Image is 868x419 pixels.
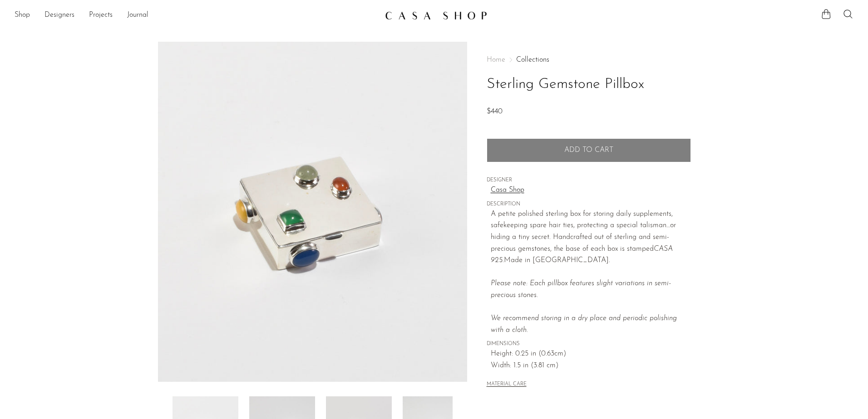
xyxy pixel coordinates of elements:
a: Casa Shop [491,185,691,196]
nav: Breadcrumbs [487,56,691,63]
span: DIMENSIONS [487,340,691,348]
a: Collections [516,56,549,63]
img: Sterling Gemstone Pillbox [158,42,467,382]
span: Height: 0.25 in (0.63cm) [491,348,691,360]
nav: Desktop navigation [15,8,378,23]
span: Add to cart [564,146,613,155]
h1: Sterling Gemstone Pillbox [487,73,691,96]
p: A petite polished sterling box for storing daily supplements, safekeeping spare hair ties, protec... [491,209,691,336]
span: $440 [487,108,503,115]
i: We recommend storing in a dry place and periodic polishing with a cloth. [491,315,677,334]
a: Shop [15,10,30,21]
span: DESIGNER [487,176,691,185]
span: Width: 1.5 in (3.81 cm) [491,360,691,372]
button: Add to cart [487,138,691,162]
ul: NEW HEADER MENU [15,8,378,23]
span: DESCRIPTION [487,200,691,209]
button: MATERIAL CARE [487,381,527,388]
a: Projects [89,10,113,21]
span: Home [487,56,505,63]
a: Designers [44,10,74,21]
a: Journal [127,10,148,21]
em: Please note: Each pillbox features slight variations in semi-precious stones. [491,280,677,333]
